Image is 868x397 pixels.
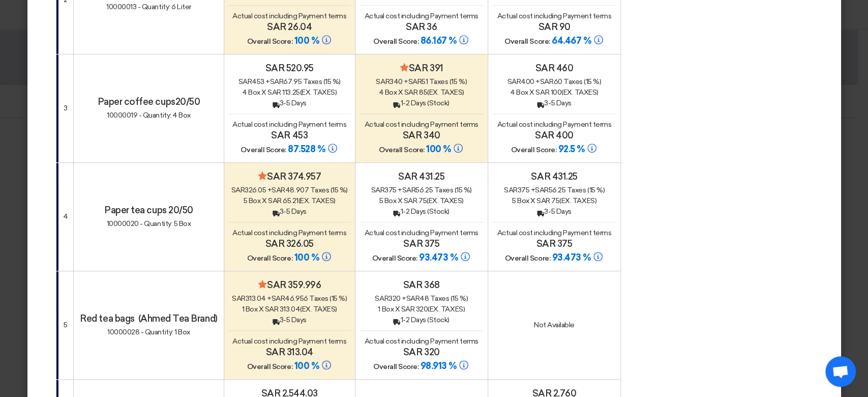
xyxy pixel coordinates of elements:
[228,130,351,141] h4: sar 453
[231,186,245,194] span: sar
[242,88,247,97] span: 4
[535,186,549,194] span: sar
[360,21,484,33] h4: sar 36
[507,77,521,86] span: sar
[261,88,337,97] span: x sar 113.25
[360,279,484,291] h4: sar 368
[497,12,611,20] span: Actual cost including Payment terms
[492,238,616,249] h4: sar 375
[242,305,245,314] span: 1
[262,196,335,205] span: x sar 65.21
[228,315,351,325] div: 3-5 Days
[56,162,74,271] td: 4
[228,76,351,87] div: 453 + 67.95 Taxes (15 %)
[365,229,478,237] span: Actual cost including Payment terms
[505,254,550,263] span: Overall Score:
[510,88,515,97] span: 4
[427,88,464,97] span: (Ex. Taxes)
[558,144,584,155] span: 92.5 %
[247,37,292,46] span: Overall Score:
[360,98,484,108] div: 1-2 Days (Stock)
[241,146,286,154] span: Overall Score:
[56,271,74,379] td: 5
[516,88,528,97] span: Box
[294,252,319,263] span: 100 %
[379,88,384,97] span: 4
[259,305,337,314] span: x sar 313.04
[232,120,346,129] span: Actual cost including Payment terms
[78,205,220,216] h4: Paper tea cups 20/50
[406,294,420,303] span: sar
[238,77,252,86] span: sar
[360,76,484,87] div: 340 + 51 Taxes (15 %)
[379,146,424,154] span: Overall Score:
[504,186,518,194] span: sar
[365,337,478,346] span: Actual cost including Payment terms
[379,196,383,205] span: 5
[272,186,285,194] span: sar
[228,63,351,74] h4: sar 520.95
[360,206,484,217] div: 1-2 Days (Stock)
[288,144,325,155] span: 87.528 %
[504,37,550,46] span: Overall Score:
[426,144,451,155] span: 100 %
[360,238,484,249] h4: sar 375
[530,196,596,205] span: x sar 75
[249,196,261,205] span: Box
[517,196,529,205] span: Box
[512,196,516,205] span: 5
[492,76,616,87] div: 400 + 60 Taxes (15 %)
[492,98,616,108] div: 3-5 Days
[78,313,220,324] h4: Red tea bags (Ahmed Tea Brand)
[78,96,220,107] h4: Paper coffee cups20/50
[360,171,484,182] h4: sar 431.25
[228,171,351,182] h4: sar 374.957
[371,186,385,194] span: sar
[272,294,285,303] span: sar
[497,229,611,237] span: Actual cost including Payment terms
[360,185,484,195] div: 375 + 56.25 Taxes (15 %)
[408,77,422,86] span: sar
[492,171,616,182] h4: sar 431.25
[428,305,465,314] span: (Ex. Taxes)
[247,362,292,371] span: Overall Score:
[228,21,351,33] h4: sar 26.04
[378,305,380,314] span: 1
[825,356,856,387] div: Open chat
[540,77,554,86] span: sar
[492,185,616,195] div: 375 + 56.25 Taxes (15 %)
[247,254,292,263] span: Overall Score:
[427,196,464,205] span: (Ex. Taxes)
[298,196,336,205] span: (Ex. Taxes)
[421,360,457,372] span: 98.913 %
[372,254,417,263] span: Overall Score:
[300,305,337,314] span: (Ex. Taxes)
[294,360,319,372] span: 100 %
[228,185,351,195] div: 326.05 + 48.907 Taxes (15 %)
[360,347,484,358] h4: sar 320
[270,77,284,86] span: sar
[402,186,416,194] span: sar
[246,305,258,314] span: Box
[232,229,346,237] span: Actual cost including Payment terms
[375,294,388,303] span: sar
[228,293,351,304] div: 313.04 + 46.956 Taxes (15 %)
[300,88,337,97] span: (Ex. Taxes)
[365,12,478,20] span: Actual cost including Payment terms
[360,130,484,141] h4: sar 340
[398,196,464,205] span: x sar 75
[529,88,598,97] span: x sar 100
[561,88,598,97] span: (Ex. Taxes)
[228,279,351,291] h4: sar 359.996
[56,54,74,162] td: 3
[511,146,556,154] span: Overall Score:
[360,63,484,74] h4: sar 391
[107,111,191,120] span: 10000019 - Quantity: 4 Box
[228,206,351,217] div: 3-5 Days
[559,196,596,205] span: (Ex. Taxes)
[373,37,418,46] span: Overall Score:
[552,252,590,263] span: 93.473 %
[228,347,351,358] h4: sar 313.04
[232,337,346,346] span: Actual cost including Payment terms
[106,3,191,11] span: 10000013 - Quantity: 6 Liter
